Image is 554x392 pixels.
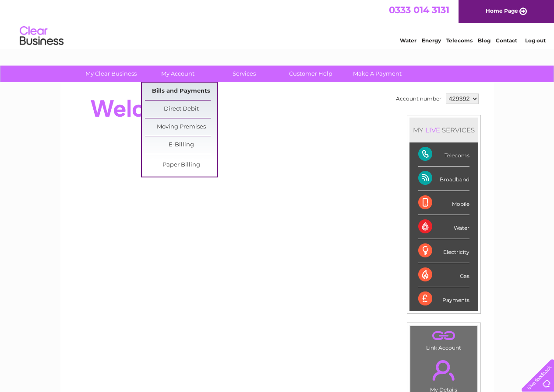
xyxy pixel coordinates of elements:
[409,118,478,142] div: MY SERVICES
[141,66,214,82] a: My Account
[418,191,469,215] div: Mobile
[478,37,490,44] a: Blog
[71,5,484,42] div: Clear Business is a trading name of Verastar Limited (registered in [GEOGRAPHIC_DATA] No. 3667643...
[418,239,469,263] div: Electricity
[418,287,469,311] div: Payments
[446,37,473,44] a: Telecoms
[145,136,217,154] a: E-Billing
[208,66,280,82] a: Services
[413,328,475,343] a: .
[145,83,217,100] a: Bills and Payments
[413,355,475,385] a: .
[145,156,217,174] a: Paper Billing
[19,23,64,49] img: logo.png
[418,167,469,191] div: Broadband
[525,37,546,44] a: Log out
[75,66,147,82] a: My Clear Business
[341,66,413,82] a: Make A Payment
[496,37,517,44] a: Contact
[389,4,449,15] a: 0333 014 3131
[418,215,469,239] div: Water
[394,91,444,106] td: Account number
[145,101,217,118] a: Direct Debit
[145,118,217,136] a: Moving Premises
[418,263,469,287] div: Gas
[418,142,469,167] div: Telecoms
[400,37,416,44] a: Water
[410,326,478,353] td: Link Account
[422,37,441,44] a: Energy
[275,66,347,82] a: Customer Help
[423,126,442,134] div: LIVE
